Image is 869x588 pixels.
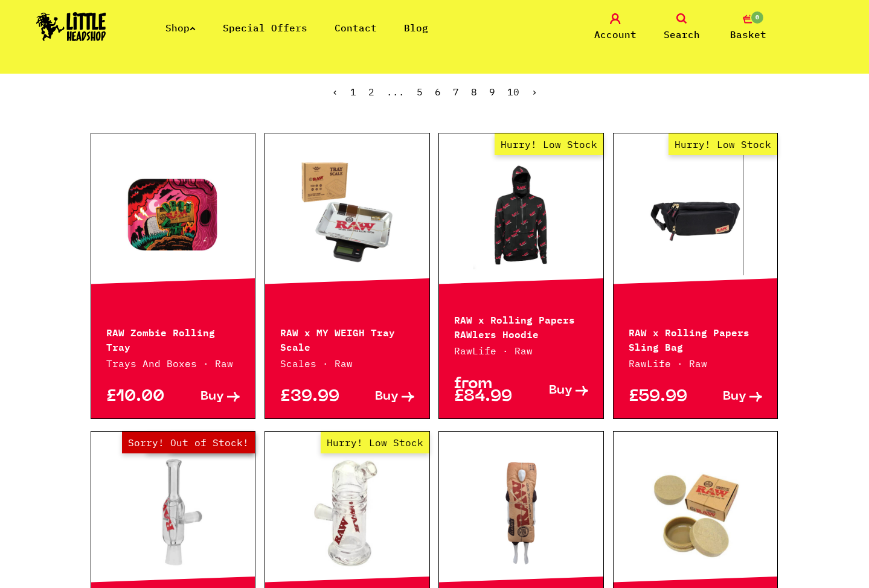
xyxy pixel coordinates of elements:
[489,86,495,98] a: 9
[594,27,637,42] span: Account
[173,391,240,403] a: Buy
[454,344,588,358] p: RawLife · Raw
[375,391,399,403] span: Buy
[350,86,356,98] a: 1
[664,27,700,42] span: Search
[368,86,374,98] a: 2
[347,391,414,403] a: Buy
[629,324,763,353] p: RAW x Rolling Papers Sling Bag
[750,10,765,25] span: 0
[531,87,537,97] li: Next »
[280,356,414,371] p: Scales · Raw
[280,391,347,403] p: £39.99
[335,22,377,34] a: Contact
[549,385,572,397] span: Buy
[165,22,196,34] a: Shop
[106,391,173,403] p: £10.00
[36,12,106,41] img: Little Head Shop Logo
[122,432,255,453] span: Sorry! Out of Stock!
[386,86,405,98] span: ...
[200,391,224,403] span: Buy
[629,391,696,403] p: £59.99
[495,133,603,155] span: Hurry! Low Stock
[669,133,777,155] span: Hurry! Low Stock
[507,86,519,98] span: 10
[696,391,763,403] a: Buy
[454,378,521,403] p: from £84.99
[718,13,778,42] a: 0 Basket
[652,13,712,42] a: Search
[265,453,429,574] a: Hurry! Low Stock
[91,453,255,574] a: Out of Stock Hurry! Low Stock Sorry! Out of Stock!
[521,378,588,403] a: Buy
[723,391,746,403] span: Buy
[280,324,414,353] p: RAW x MY WEIGH Tray Scale
[439,155,603,275] a: Hurry! Low Stock
[454,312,588,340] p: RAW x Rolling Papers RAWlers Hoodie
[321,432,429,453] span: Hurry! Low Stock
[106,324,240,353] p: RAW Zombie Rolling Tray
[435,86,441,98] a: 6
[106,356,240,371] p: Trays And Boxes · Raw
[223,22,307,34] a: Special Offers
[730,27,766,42] span: Basket
[417,86,423,98] a: 5
[453,86,459,98] a: 7
[471,86,477,98] a: 8
[531,86,537,98] span: ›
[629,356,763,371] p: RawLife · Raw
[404,22,428,34] a: Blog
[332,86,338,98] a: « Previous
[614,155,778,275] a: Hurry! Low Stock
